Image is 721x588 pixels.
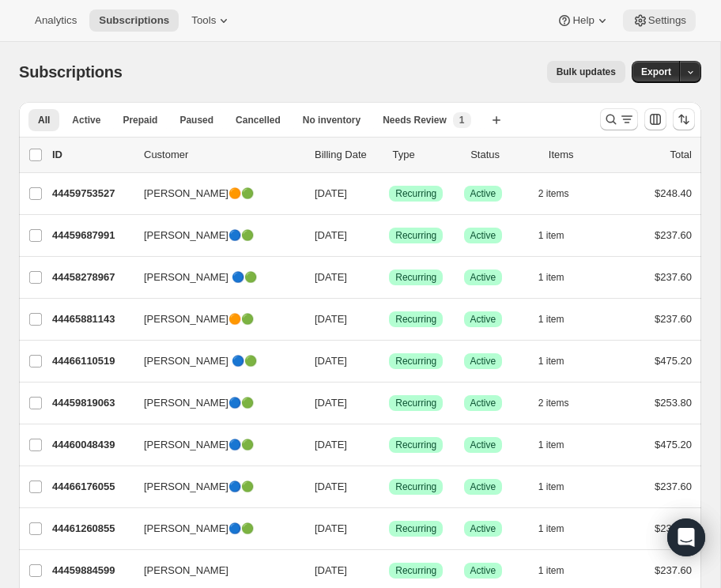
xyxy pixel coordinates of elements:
span: [PERSON_NAME]🟠🟢 [144,311,254,327]
span: 1 item [538,481,564,493]
button: Settings [623,9,696,32]
span: Active [470,187,496,200]
span: All [38,114,50,126]
button: 2 items [538,392,587,414]
span: [DATE] [315,522,347,534]
div: Items [549,147,614,163]
p: 44461260855 [52,521,131,537]
span: Help [572,14,594,27]
p: 44459687991 [52,228,131,243]
div: 44459687991[PERSON_NAME]🔵🟢[DATE]SuccessRecurringSuccessActive1 item$237.60 [52,224,692,247]
button: 1 item [538,224,582,247]
span: Subscriptions [19,63,123,81]
button: Export [632,61,681,83]
span: Active [470,229,496,242]
div: 44465881143[PERSON_NAME]🟠🟢[DATE]SuccessRecurringSuccessActive1 item$237.60 [52,308,692,330]
span: Recurring [395,564,436,577]
span: [PERSON_NAME]🔵🟢 [144,395,254,411]
p: Billing Date [315,147,380,163]
span: Recurring [395,313,436,326]
button: Help [547,9,619,32]
span: Recurring [395,187,436,200]
button: 1 item [538,476,582,498]
span: Recurring [395,439,436,451]
div: 44461260855[PERSON_NAME]🔵🟢[DATE]SuccessRecurringSuccessActive1 item$237.60 [52,518,692,540]
span: Recurring [395,522,436,535]
span: Cancelled [236,114,281,126]
div: 44458278967[PERSON_NAME] 🔵🟢[DATE]SuccessRecurringSuccessActive1 item$237.60 [52,266,692,288]
span: Bulk updates [557,66,616,78]
button: Subscriptions [89,9,179,32]
span: Needs Review [383,114,447,126]
span: $237.60 [655,271,692,283]
p: 44459753527 [52,186,131,202]
span: Active [470,271,496,284]
span: [DATE] [315,313,347,325]
span: Recurring [395,481,436,493]
div: 44459819063[PERSON_NAME]🔵🟢[DATE]SuccessRecurringSuccessActive2 items$253.80 [52,392,692,414]
span: $475.20 [655,439,692,450]
span: 1 item [538,271,564,284]
button: [PERSON_NAME] 🔵🟢 [134,349,293,374]
button: [PERSON_NAME]🔵🟢 [134,390,293,416]
span: Tools [191,14,216,27]
button: 2 items [538,183,587,205]
span: [PERSON_NAME] 🔵🟢 [144,269,257,285]
p: 44460048439 [52,437,131,453]
span: [DATE] [315,229,347,241]
button: 1 item [538,308,582,330]
p: 44459819063 [52,395,131,411]
button: [PERSON_NAME]🔵🟢 [134,432,293,458]
div: 44459753527[PERSON_NAME]🟠🟢[DATE]SuccessRecurringSuccessActive2 items$248.40 [52,183,692,205]
span: Export [641,66,671,78]
span: Analytics [35,14,77,27]
span: [DATE] [315,481,347,492]
span: $237.60 [655,564,692,576]
span: [PERSON_NAME] 🔵🟢 [144,353,257,369]
p: 44465881143 [52,311,131,327]
button: Customize table column order and visibility [644,108,666,130]
span: [PERSON_NAME]🔵🟢 [144,228,254,243]
button: Search and filter results [600,108,638,130]
div: 44466110519[PERSON_NAME] 🔵🟢[DATE]SuccessRecurringSuccessActive1 item$475.20 [52,350,692,372]
span: Paused [179,114,213,126]
span: Recurring [395,355,436,367]
p: Status [470,147,536,163]
button: 1 item [538,560,582,582]
button: [PERSON_NAME]🔵🟢 [134,516,293,541]
button: Bulk updates [547,61,625,83]
span: [PERSON_NAME] [144,563,228,579]
p: Total [670,147,692,163]
button: 1 item [538,350,582,372]
div: 44459884599[PERSON_NAME][DATE]SuccessRecurringSuccessActive1 item$237.60 [52,560,692,582]
span: Recurring [395,271,436,284]
span: Subscriptions [99,14,169,27]
button: [PERSON_NAME] 🔵🟢 [134,265,293,290]
span: $237.60 [655,481,692,492]
div: 44460048439[PERSON_NAME]🔵🟢[DATE]SuccessRecurringSuccessActive1 item$475.20 [52,434,692,456]
span: Active [470,355,496,367]
button: [PERSON_NAME] [134,558,293,583]
p: 44466176055 [52,479,131,495]
button: Analytics [25,9,86,32]
span: Active [470,564,496,577]
span: Active [470,522,496,535]
div: IDCustomerBilling DateTypeStatusItemsTotal [52,147,692,163]
span: [PERSON_NAME]🔵🟢 [144,521,254,537]
span: [DATE] [315,564,347,576]
span: Recurring [395,229,436,242]
div: Type [393,147,459,163]
button: Create new view [484,109,509,131]
button: 1 item [538,266,582,288]
p: 44459884599 [52,563,131,579]
button: 1 item [538,518,582,540]
span: $237.60 [655,313,692,325]
button: [PERSON_NAME]🔵🟢 [134,474,293,499]
span: $475.20 [655,355,692,367]
span: [DATE] [315,397,347,409]
span: Active [470,313,496,326]
span: $253.80 [655,397,692,409]
span: [PERSON_NAME]🔵🟢 [144,479,254,495]
span: [DATE] [315,271,347,283]
span: 1 item [538,439,564,451]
